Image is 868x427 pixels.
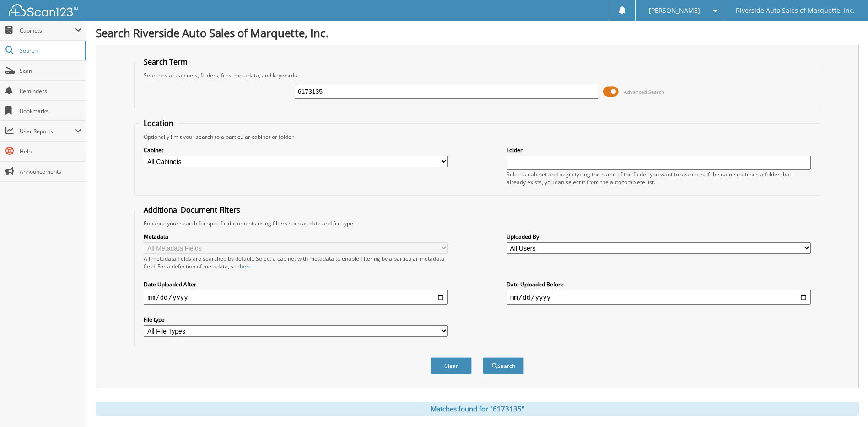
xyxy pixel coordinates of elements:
[20,127,75,135] span: User Reports
[20,148,81,155] span: Help
[736,8,855,13] span: Riverside Auto Sales of Marquette, Inc.
[9,4,78,16] img: scan123-logo-white.svg
[139,219,815,227] div: Enhance your search for specific documents using filters such as date and file type.
[96,25,859,40] h1: Search Riverside Auto Sales of Marquette, Inc.
[624,88,664,95] span: Advanced Search
[240,263,252,270] a: here
[20,27,75,34] span: Cabinets
[96,402,859,416] div: Matches found for "6173135"
[139,57,192,67] legend: Search Term
[20,168,81,175] span: Announcements
[507,280,811,288] label: Date Uploaded Before
[507,290,811,305] input: end
[507,233,811,241] label: Uploaded By
[20,47,80,55] span: Search
[144,280,448,288] label: Date Uploaded After
[649,8,700,13] span: [PERSON_NAME]
[20,87,81,95] span: Reminders
[139,205,245,215] legend: Additional Document Filters
[144,316,448,323] label: File type
[139,133,815,141] div: Optionally limit your search to a particular cabinet or folder
[431,357,472,374] button: Clear
[144,233,448,241] label: Metadata
[483,357,524,374] button: Search
[144,290,448,305] input: start
[20,107,81,115] span: Bookmarks
[144,146,448,154] label: Cabinet
[507,146,811,154] label: Folder
[507,170,811,186] div: Select a cabinet and begin typing the name of the folder you want to search in. If the name match...
[144,255,448,270] div: All metadata fields are searched by default. Select a cabinet with metadata to enable filtering b...
[139,118,178,128] legend: Location
[139,71,815,79] div: Searches all cabinets, folders, files, metadata, and keywords
[20,67,81,75] span: Scan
